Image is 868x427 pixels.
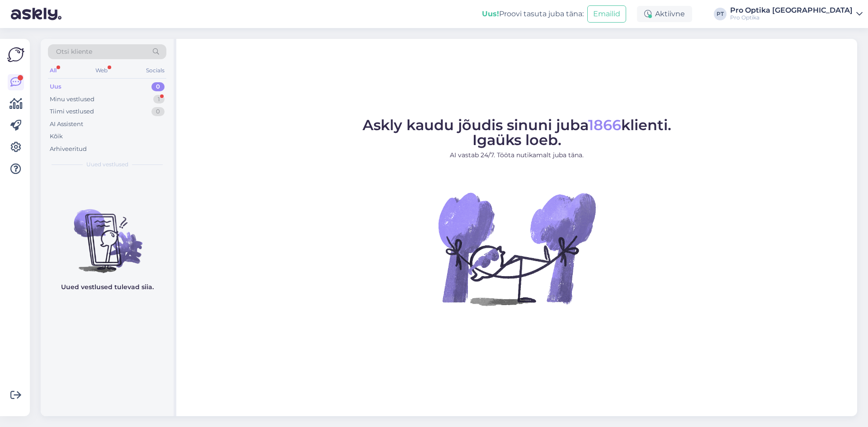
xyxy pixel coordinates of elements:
a: Pro Optika [GEOGRAPHIC_DATA]Pro Optika [730,7,863,21]
span: Askly kaudu jõudis sinuni juba klienti. Igaüks loeb. [363,116,671,149]
div: Pro Optika [730,14,853,21]
div: PT [714,8,726,20]
span: 1866 [588,116,621,134]
div: Arhiveeritud [50,145,87,154]
div: Socials [144,65,166,76]
div: Minu vestlused [50,95,94,104]
div: All [48,65,58,76]
div: 1 [153,95,165,104]
div: Proovi tasuta juba täna: [482,9,584,19]
div: Uus [50,82,61,91]
div: AI Assistent [50,120,83,129]
img: No Chat active [435,167,598,330]
img: Askly Logo [7,46,24,63]
div: Pro Optika [GEOGRAPHIC_DATA] [730,7,853,14]
div: Kõik [50,132,63,141]
button: Emailid [587,5,626,23]
div: Tiimi vestlused [50,107,94,116]
p: AI vastab 24/7. Tööta nutikamalt juba täna. [363,150,671,160]
div: 0 [151,82,165,91]
span: Otsi kliente [56,47,92,56]
img: No chats [41,193,174,274]
span: Uued vestlused [86,160,128,169]
b: Uus! [482,9,499,18]
div: Aktiivne [637,6,692,22]
div: 0 [151,107,165,116]
div: Web [94,65,109,76]
p: Uued vestlused tulevad siia. [61,282,154,292]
